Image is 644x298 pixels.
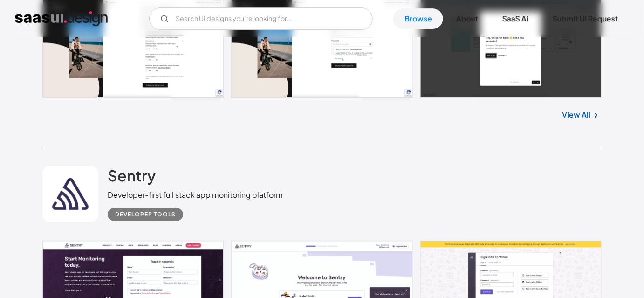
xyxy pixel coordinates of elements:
a: Sentry [108,166,156,189]
a: home [15,11,108,26]
form: Email Form [149,7,373,30]
div: Developer-first full stack app monitoring platform [108,189,283,201]
input: Search UI designs you're looking for... [149,7,373,30]
a: Submit UI Request [541,8,629,29]
a: SaaS Ai [491,8,540,29]
a: About [445,8,489,29]
a: Browse [393,8,443,29]
h2: Sentry [108,166,156,185]
a: View All [562,109,590,120]
div: Developer tools [115,209,176,220]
